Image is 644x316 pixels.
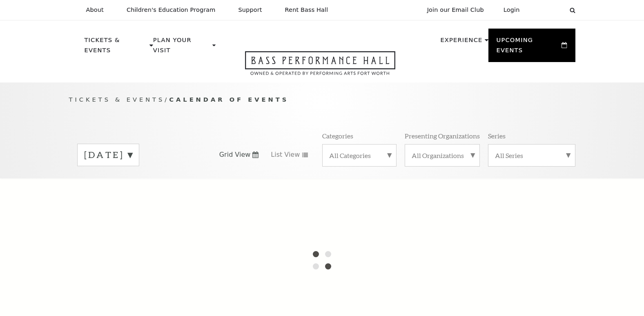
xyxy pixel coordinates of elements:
[495,151,568,160] label: All Series
[86,7,104,13] p: About
[271,150,300,159] span: List View
[533,6,562,14] select: Select:
[169,96,289,103] span: Calendar of Events
[69,95,575,105] p: /
[127,7,216,13] p: Children's Education Program
[69,96,165,103] span: Tickets & Events
[412,151,473,160] label: All Organizations
[497,35,560,60] p: Upcoming Events
[85,35,148,60] p: Tickets & Events
[440,35,482,50] p: Experience
[405,131,480,140] p: Presenting Organizations
[329,151,390,160] label: All Categories
[219,150,251,159] span: Grid View
[322,131,353,140] p: Categories
[153,35,210,60] p: Plan Your Visit
[488,131,506,140] p: Series
[285,7,328,13] p: Rent Bass Hall
[84,149,132,161] label: [DATE]
[238,7,262,13] p: Support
